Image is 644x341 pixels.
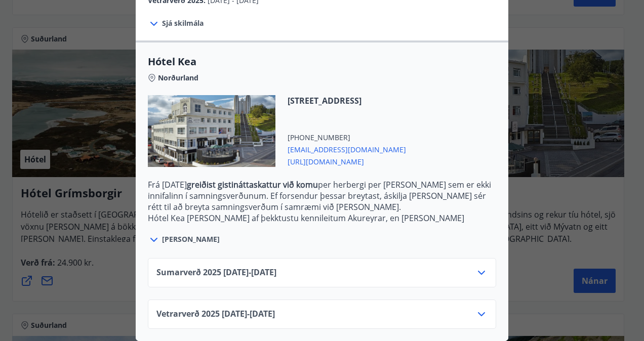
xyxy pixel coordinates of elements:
span: Sjá skilmála [162,18,204,28]
span: Norðurland [158,73,198,83]
span: [STREET_ADDRESS] [288,95,406,106]
span: Hótel Kea [148,55,496,69]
